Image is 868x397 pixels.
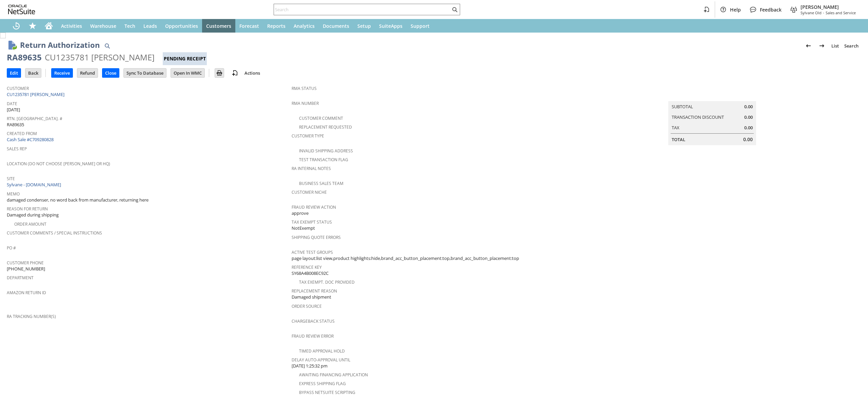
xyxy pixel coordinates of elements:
[7,314,56,319] a: RA Tracking Number(s)
[7,191,20,197] a: Memo
[7,146,27,152] a: Sales Rep
[743,136,753,143] span: 0.00
[292,303,322,309] a: Order Source
[124,69,166,77] input: Sync To Database
[7,206,48,212] a: Reason For Return
[292,219,332,225] a: Tax Exempt Status
[323,23,349,29] span: Documents
[7,176,15,182] a: Site
[292,333,334,339] a: Fraud Review Error
[292,255,519,262] span: page layout:list view,product highlights:hide,brand_acc_button_placement:top,brand_acc_button_pla...
[235,19,263,33] a: Forecast
[7,107,20,113] span: [DATE]
[292,318,335,324] a: Chargeback Status
[274,5,451,14] input: Search
[375,19,407,33] a: SuiteApps
[292,288,337,294] a: Replacement reason
[407,19,434,33] a: Support
[8,5,35,14] svg: logo
[171,69,204,77] input: Open In WMC
[292,100,319,106] a: RMA Number
[41,19,57,33] a: Home
[90,23,116,29] span: Warehouse
[292,225,315,231] span: NotExempt
[801,10,822,15] span: Sylvane Old
[28,22,37,30] svg: Shortcuts
[760,6,782,13] span: Feedback
[292,249,333,255] a: Active Test Groups
[672,125,679,131] a: Tax
[292,294,331,300] span: Damaged shipment
[7,52,42,63] div: RA89635
[7,197,149,203] span: damaged condenser, no word back from manufacturer, returning here
[57,19,86,33] a: Activities
[299,124,352,130] a: Replacement Requested
[672,136,685,143] a: Total
[7,266,45,272] span: [PHONE_NUMBER]
[294,23,315,29] span: Analytics
[7,91,66,97] a: CU1235781 [PERSON_NAME]
[12,22,20,30] svg: Recent Records
[826,10,856,15] span: Sales and Service
[139,19,161,33] a: Leads
[744,125,753,131] span: 0.00
[239,23,259,29] span: Forecast
[292,166,331,171] a: RA Internal Notes
[45,22,53,30] svg: Home
[299,381,346,386] a: Express Shipping Flag
[14,221,46,227] a: Order Amount
[292,189,327,195] a: Customer Niche
[86,19,120,33] a: Warehouse
[730,6,741,13] span: Help
[299,390,355,395] a: Bypass NetSuite Scripting
[672,103,693,110] a: Subtotal
[292,204,336,210] a: Fraud Review Action
[818,42,826,50] img: Next
[668,90,756,101] caption: Summary
[299,348,345,354] a: Timed Approval Hold
[206,23,231,29] span: Customers
[215,69,224,77] input: Print
[299,115,343,121] a: Customer Comment
[7,86,29,91] a: Customer
[7,69,21,77] input: Edit
[319,19,353,33] a: Documents
[7,131,37,136] a: Created From
[823,10,824,15] span: -
[7,161,110,167] a: Location (Do Not Choose [PERSON_NAME] or HQ)
[61,23,82,29] span: Activities
[24,19,41,33] div: Shortcuts
[7,290,46,296] a: Amazon Return ID
[7,260,44,266] a: Customer Phone
[102,69,119,77] input: Close
[292,86,317,91] a: RMA Status
[292,210,309,216] span: approve
[267,23,285,29] span: Reports
[202,19,235,33] a: Customers
[45,52,155,63] div: CU1235781 [PERSON_NAME]
[292,357,350,363] a: Delay Auto-Approval Until
[744,114,753,120] span: 0.00
[231,69,239,77] img: add-record.svg
[165,23,198,29] span: Opportunities
[829,40,842,51] a: List
[353,19,375,33] a: Setup
[7,136,54,143] a: Cash Sale #C709280828
[8,19,24,33] a: Recent Records
[801,4,856,10] span: [PERSON_NAME]
[7,245,16,251] a: PO #
[163,52,207,65] div: Pending Receipt
[379,23,402,29] span: SuiteApps
[103,42,111,50] img: Quick Find
[263,19,290,33] a: Reports
[842,40,861,51] a: Search
[7,121,24,128] span: RA89635
[7,101,17,107] a: Date
[299,181,343,186] a: Business Sales Team
[290,19,319,33] a: Analytics
[7,230,102,236] a: Customer Comments / Special Instructions
[25,69,41,77] input: Back
[292,363,328,369] span: [DATE] 1:25:32 pm
[52,69,73,77] input: Receive
[161,19,202,33] a: Opportunities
